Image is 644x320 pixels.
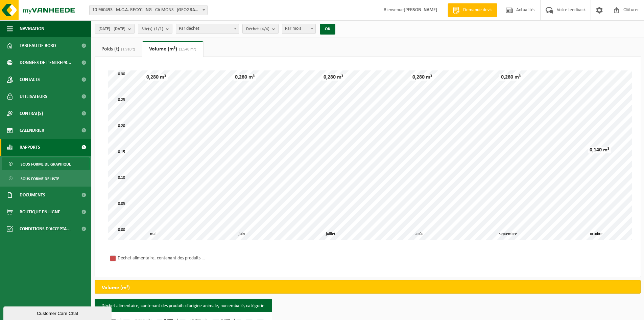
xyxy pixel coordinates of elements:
[21,172,59,185] span: Sous forme de liste
[142,41,203,57] a: Volume (m³)
[233,74,256,81] div: 0,280 m³
[20,139,40,156] span: Rapports
[177,47,196,51] span: (1,540 m³)
[320,24,335,35] button: OK
[499,74,522,81] div: 0,280 m³
[20,122,44,139] span: Calendrier
[145,74,168,81] div: 0,280 m³
[2,172,90,185] a: Sous forme de liste
[588,147,611,153] div: 0,140 m³
[282,24,315,34] span: Par mois
[142,24,163,34] span: Site(s)
[176,24,239,34] span: Par déchet
[95,41,142,57] a: Poids (t)
[20,204,60,220] span: Boutique en ligne
[2,157,90,170] a: Sous forme de graphique
[242,24,279,34] button: Déchet(4/4)
[20,37,56,54] span: Tableau de bord
[90,5,207,15] span: 10-960493 - M.C.A. RECYCLING - CA MONS - MONS
[95,280,137,295] h2: Volume (m³)
[20,54,71,71] span: Données de l'entrepr...
[118,254,206,262] div: Déchet alimentaire, contenant des produits d'origine animale, non emballé, catégorie 3
[20,20,44,37] span: Navigation
[98,24,125,34] span: [DATE] - [DATE]
[20,187,45,204] span: Documents
[21,158,71,171] span: Sous forme de graphique
[461,7,494,14] span: Demande devis
[246,24,269,34] span: Déchet
[138,24,172,34] button: Site(s)(1/1)
[95,24,135,34] button: [DATE] - [DATE]
[20,88,47,105] span: Utilisateurs
[20,105,43,122] span: Contrat(s)
[89,5,208,15] span: 10-960493 - M.C.A. RECYCLING - CA MONS - MONS
[448,3,497,17] a: Demande devis
[322,74,345,81] div: 0,280 m³
[119,47,135,51] span: (1,910 t)
[404,7,437,13] strong: [PERSON_NAME]
[260,27,269,31] count: (4/4)
[411,74,434,81] div: 0,280 m³
[3,305,113,320] iframe: chat widget
[20,220,71,237] span: Conditions d'accepta...
[20,71,40,88] span: Contacts
[154,27,163,31] count: (1/1)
